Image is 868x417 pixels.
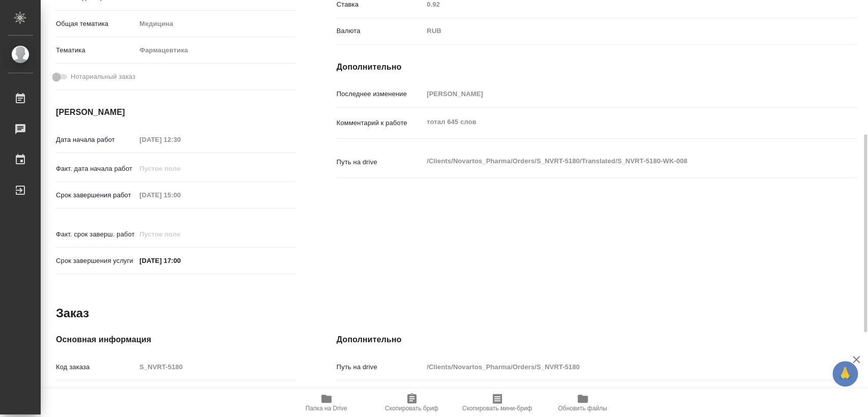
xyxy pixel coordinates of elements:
h4: Основная информация [56,334,296,346]
h4: Дополнительно [337,61,857,73]
p: Путь на drive [337,362,424,372]
h4: [PERSON_NAME] [56,106,296,118]
p: Дата начала работ [56,135,136,145]
p: Тематика [56,45,136,55]
p: Срок завершения услуги [56,256,136,266]
input: Пустое поле [423,360,813,374]
input: ✎ Введи что-нибудь [136,253,225,268]
button: Папка на Drive [284,389,369,417]
input: Пустое поле [136,188,225,202]
span: Скопировать мини-бриф [462,405,532,412]
input: Пустое поле [136,386,295,401]
input: Пустое поле [136,360,295,374]
p: Срок завершения работ [56,190,136,200]
input: Пустое поле [136,132,225,147]
p: Общая тематика [56,19,136,29]
input: Пустое поле [423,386,813,401]
p: Факт. срок заверш. работ [56,229,136,240]
span: Скопировать бриф [385,405,438,412]
input: Пустое поле [136,227,225,242]
p: Комментарий к работе [337,118,424,128]
button: Обновить файлы [540,389,625,417]
span: Нотариальный заказ [71,72,135,82]
p: Код заказа [56,362,136,372]
div: Фармацевтика [136,42,295,59]
p: Валюта [337,26,424,36]
p: Путь на drive [337,157,424,167]
p: Факт. дата начала работ [56,164,136,174]
span: 🙏 [836,363,854,384]
p: Последнее изменение [337,89,424,99]
div: RUB [423,22,813,40]
button: 🙏 [832,361,858,386]
textarea: тотал 645 слов [423,113,813,131]
h2: Заказ [56,305,89,321]
input: Пустое поле [136,161,225,176]
button: Скопировать бриф [369,389,455,417]
textarea: /Clients/Novartos_Pharma/Orders/S_NVRT-5180/Translated/S_NVRT-5180-WK-008 [423,153,813,170]
div: Медицина [136,15,295,33]
button: Скопировать мини-бриф [455,389,540,417]
span: Обновить файлы [558,405,607,412]
input: Пустое поле [423,86,813,101]
h4: Дополнительно [337,334,857,346]
span: Папка на Drive [306,405,347,412]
